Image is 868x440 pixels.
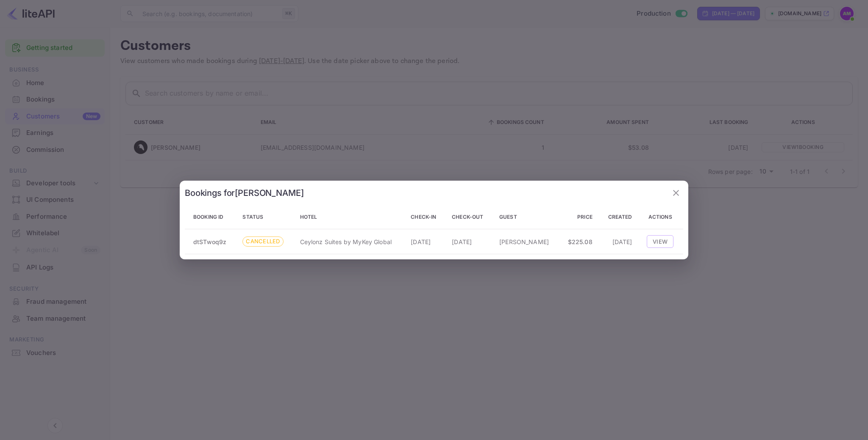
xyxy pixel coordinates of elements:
span: CANCELLED [243,237,283,246]
p: [DATE] [411,237,438,246]
th: Check-out [445,205,492,229]
p: [PERSON_NAME] [499,237,552,246]
p: $225.08 [566,237,593,246]
button: View [647,235,673,248]
th: Check-in [404,205,445,229]
th: Price [559,205,599,229]
p: [DATE] [606,237,632,246]
th: Status [236,205,293,229]
th: Booking ID [185,205,236,229]
h2: Bookings for [PERSON_NAME] [185,188,304,198]
p: Ceylonz Suites by MyKey Global [300,237,398,246]
th: Guest [492,205,559,229]
th: Hotel [293,205,404,229]
th: Actions [639,205,683,229]
p: dtSTwoq9z [193,237,229,246]
th: Created [599,205,639,229]
p: [DATE] [452,237,486,246]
